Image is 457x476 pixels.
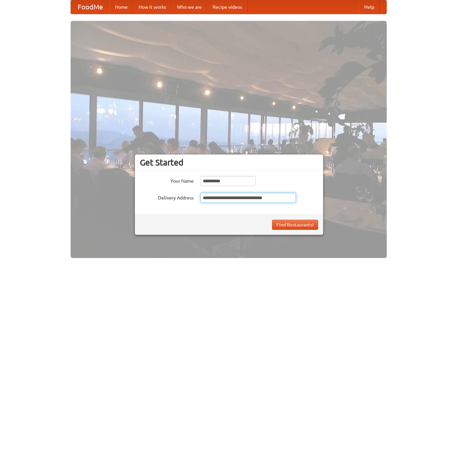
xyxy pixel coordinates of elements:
a: Recipe videos [207,0,247,14]
label: Delivery Address [140,193,194,201]
a: Help [359,0,380,14]
a: Who we are [172,0,207,14]
button: Find Restaurants! [272,220,318,230]
a: FoodMe [71,0,110,14]
a: Home [110,0,133,14]
h3: Get Started [140,157,318,168]
label: Your Name [140,176,194,184]
a: How it works [133,0,172,14]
